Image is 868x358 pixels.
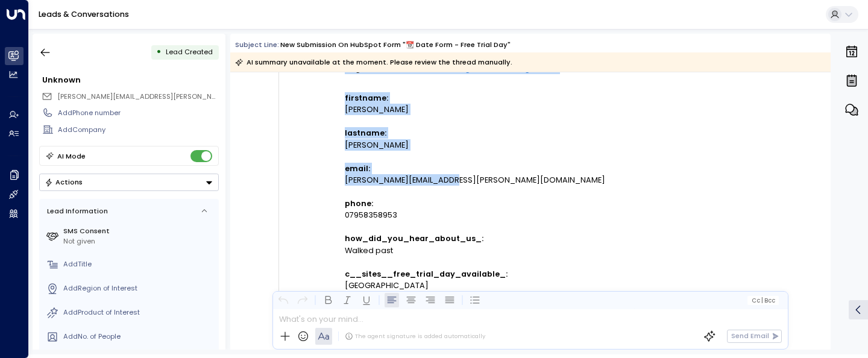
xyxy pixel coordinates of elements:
[345,139,646,151] div: [PERSON_NAME]
[747,296,779,305] button: Cc|Bcc
[345,209,646,221] div: 07958358953
[235,40,279,49] span: Subject Line:
[345,93,388,103] strong: firstname:
[45,178,83,186] div: Actions
[58,125,218,135] div: AddCompany
[39,174,219,191] div: Button group with a nested menu
[57,92,286,101] span: [PERSON_NAME][EMAIL_ADDRESS][PERSON_NAME][DOMAIN_NAME]
[345,332,485,341] div: The agent signature is added automatically
[345,174,646,186] div: [PERSON_NAME][EMAIL_ADDRESS][PERSON_NAME][DOMAIN_NAME]
[156,43,162,61] div: •
[63,259,215,269] div: AddTitle
[57,150,86,162] div: AI Mode
[39,174,219,191] button: Actions
[42,74,218,86] div: Unknown
[57,92,219,102] span: martin.gittins@gmail.com
[58,108,218,118] div: AddPhone number
[63,283,215,294] div: AddRegion of Interest
[345,233,483,243] strong: how_did_you_hear_about_us_:
[235,56,512,68] div: AI summary unavailable at the moment. Please review the thread manually.
[345,163,370,174] strong: email:
[345,63,560,74] strong: Page submitted on:
[761,297,763,304] span: |
[43,206,108,216] div: Lead Information
[345,104,646,115] div: [PERSON_NAME]
[63,331,215,342] div: AddNo. of People
[166,47,213,57] span: Lead Created
[39,9,129,19] a: Leads & Conversations
[752,297,775,304] span: Cc Bcc
[276,293,291,307] button: Undo
[63,307,215,318] div: AddProduct of Interest
[63,236,215,247] div: Not given
[295,293,310,307] button: Redo
[345,198,373,209] strong: phone:
[345,280,646,291] div: [GEOGRAPHIC_DATA]
[345,245,646,256] div: Walked past
[280,40,511,50] div: New submission on HubSpot Form "📆 Date Form - Free Trial Day"
[345,128,386,138] strong: lastname:
[63,226,215,236] label: SMS Consent
[345,269,508,279] strong: c__sites__free_trial_day_available_:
